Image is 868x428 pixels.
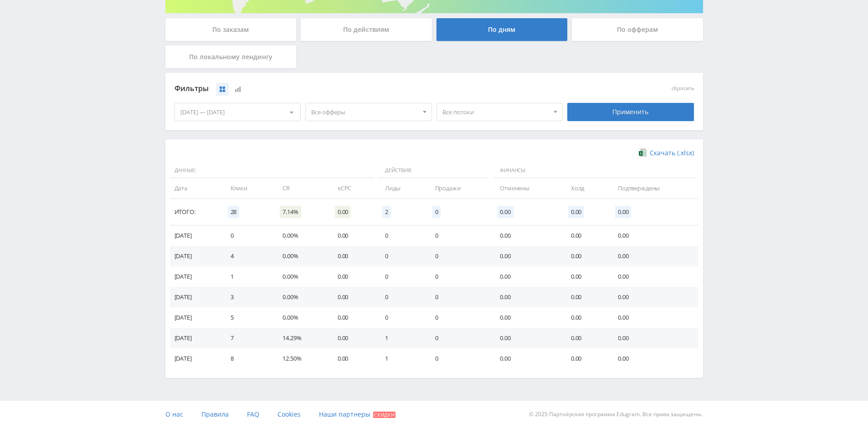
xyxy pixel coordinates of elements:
[228,206,240,218] span: 28
[280,206,301,218] span: 7.14%
[376,307,426,328] td: 0
[491,328,562,348] td: 0.00
[221,246,274,266] td: 4
[568,206,584,218] span: 0.00
[376,287,426,307] td: 0
[221,266,274,287] td: 1
[273,328,329,348] td: 14.29%
[376,266,426,287] td: 0
[376,246,426,266] td: 0
[376,225,426,246] td: 0
[426,178,491,199] td: Продажи
[650,149,694,157] span: Скачать (.xlsx)
[426,266,491,287] td: 0
[491,287,562,307] td: 0.00
[329,348,376,369] td: 0.00
[438,401,703,428] div: © 2025 Партнёрская программа Edugram. Все права защищены.
[609,225,699,246] td: 0.00
[201,410,229,418] span: Правила
[221,287,274,307] td: 3
[672,86,694,92] button: сбросить
[329,178,376,199] td: eCPC
[378,163,488,178] span: Действия:
[273,178,329,199] td: CR
[562,178,609,199] td: Холд
[562,225,609,246] td: 0.00
[609,287,699,307] td: 0.00
[609,178,699,199] td: Подтверждены
[491,348,562,369] td: 0.00
[639,148,647,157] img: xlsx
[609,348,699,369] td: 0.00
[175,82,563,96] div: Фильтры
[221,225,274,246] td: 0
[170,225,221,246] td: [DATE]
[165,410,183,418] span: О нас
[426,328,491,348] td: 0
[329,307,376,328] td: 0.00
[277,401,301,428] a: Cookies
[201,401,229,428] a: Правила
[165,18,297,41] div: По заказам
[491,307,562,328] td: 0.00
[615,206,631,218] span: 0.00
[221,348,274,369] td: 8
[329,328,376,348] td: 0.00
[562,246,609,266] td: 0.00
[432,206,441,218] span: 0
[426,287,491,307] td: 0
[562,266,609,287] td: 0.00
[170,199,221,225] td: Итого:
[572,18,703,41] div: По офферам
[247,401,259,428] a: FAQ
[491,266,562,287] td: 0.00
[170,178,221,199] td: Дата
[170,287,221,307] td: [DATE]
[491,225,562,246] td: 0.00
[221,178,274,199] td: Клики
[426,348,491,369] td: 0
[609,307,699,328] td: 0.00
[170,266,221,287] td: [DATE]
[329,246,376,266] td: 0.00
[170,163,374,178] span: Данные:
[639,148,693,158] a: Скачать (.xlsx)
[329,225,376,246] td: 0.00
[567,103,694,121] div: Применить
[373,412,395,418] span: Скидки
[170,328,221,348] td: [DATE]
[273,266,329,287] td: 0.00%
[273,287,329,307] td: 0.00%
[335,206,351,218] span: 0.00
[221,328,274,348] td: 7
[426,225,491,246] td: 0
[609,246,699,266] td: 0.00
[562,287,609,307] td: 0.00
[562,348,609,369] td: 0.00
[165,46,297,68] div: По локальному лендингу
[165,401,183,428] a: О нас
[562,328,609,348] td: 0.00
[273,307,329,328] td: 0.00%
[426,307,491,328] td: 0
[562,307,609,328] td: 0.00
[497,206,513,218] span: 0.00
[247,410,259,418] span: FAQ
[319,401,395,428] a: Наши партнеры Скидки
[175,103,301,121] div: [DATE] — [DATE]
[170,307,221,328] td: [DATE]
[273,246,329,266] td: 0.00%
[426,246,491,266] td: 0
[376,178,426,199] td: Лиды
[273,225,329,246] td: 0.00%
[491,178,562,199] td: Отменены
[329,266,376,287] td: 0.00
[329,287,376,307] td: 0.00
[493,163,696,178] span: Финансы:
[311,103,418,121] span: Все офферы
[376,328,426,348] td: 1
[221,307,274,328] td: 5
[170,246,221,266] td: [DATE]
[609,328,699,348] td: 0.00
[382,206,391,218] span: 2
